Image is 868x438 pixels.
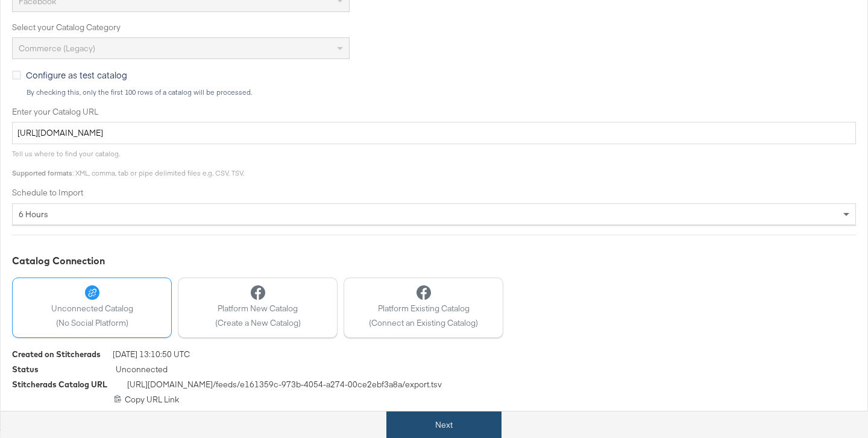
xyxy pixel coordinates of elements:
button: Platform Existing Catalog(Connect an Existing Catalog) [344,278,503,338]
div: By checking this, only the first 100 rows of a catalog will be processed. [26,88,856,97]
span: Configure as test catalog [26,69,127,81]
button: Platform New Catalog(Create a New Catalog) [178,278,338,338]
span: 6 hours [19,209,48,220]
span: Commerce (Legacy) [19,43,95,54]
span: (Create a New Catalog) [215,317,301,329]
div: Created on Stitcherads [12,349,101,360]
span: (Connect an Existing Catalog) [369,317,478,329]
span: Unconnected [116,364,168,379]
span: Unconnected Catalog [51,303,133,314]
span: [DATE] 13:10:50 UTC [113,349,190,364]
strong: Supported formats [12,168,72,177]
div: Stitcherads Catalog URL [12,379,107,390]
input: Enter Catalog URL, e.g. http://www.example.com/products.xml [12,122,856,144]
div: Catalog Connection [12,254,856,268]
div: Copy URL Link [12,394,856,405]
span: Platform New Catalog [215,303,301,314]
label: Enter your Catalog URL [12,106,856,118]
span: Platform Existing Catalog [369,303,478,314]
span: Tell us where to find your catalog. : XML, comma, tab or pipe delimited files e.g. CSV, TSV. [12,149,244,177]
label: Schedule to Import [12,187,856,198]
span: (No Social Platform) [51,317,133,329]
div: Status [12,364,39,375]
label: Select your Catalog Category [12,22,856,33]
button: Unconnected Catalog(No Social Platform) [12,278,172,338]
span: [URL][DOMAIN_NAME] /feeds/ e161359c-973b-4054-a274-00ce2ebf3a8a /export.tsv [127,379,442,394]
